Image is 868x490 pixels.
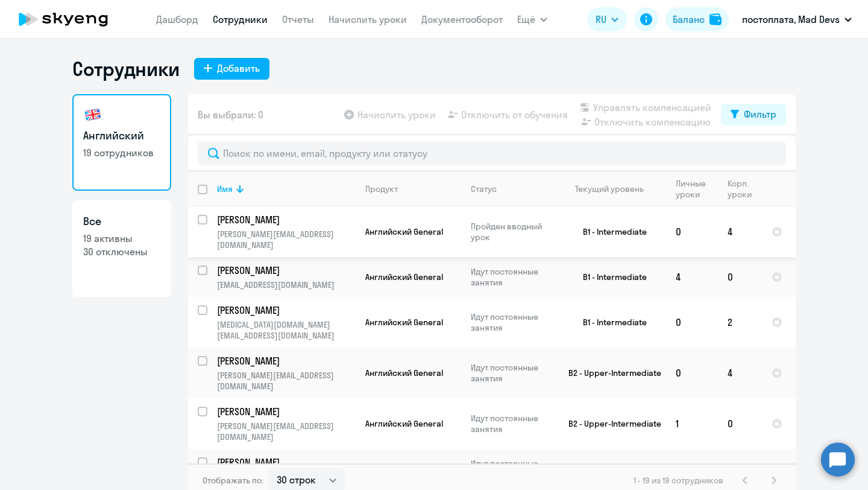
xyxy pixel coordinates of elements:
[217,405,353,418] p: [PERSON_NAME]
[217,304,353,317] p: [PERSON_NAME]
[198,107,263,122] span: Вы выбрали: 0
[83,128,160,144] h3: Английский
[217,279,355,290] p: [EMAIL_ADDRESS][DOMAIN_NAME]
[156,13,198,25] a: Дашборд
[217,370,355,392] p: [PERSON_NAME][EMAIL_ADDRESS][DOMAIN_NAME]
[72,94,171,191] a: Английский19 сотрудников
[83,232,160,245] p: 19 активны
[718,257,762,297] td: 0
[554,297,666,348] td: B1 - Intermediate
[744,107,776,121] div: Фильтр
[365,367,443,378] span: Английский General
[217,213,355,226] a: [PERSON_NAME]
[83,214,160,229] h3: Все
[365,317,443,328] span: Английский General
[666,206,718,257] td: 0
[596,12,606,27] span: RU
[665,7,729,31] button: Балансbalance
[721,104,786,126] button: Фильтр
[83,105,102,124] img: english
[217,456,353,469] p: [PERSON_NAME]
[517,12,535,27] span: Ещё
[217,304,355,317] a: [PERSON_NAME]
[217,183,355,194] div: Имя
[365,183,461,194] div: Продукт
[72,200,171,297] a: Все19 активны30 отключены
[203,475,263,486] span: Отображать по:
[517,7,547,31] button: Ещё
[471,221,553,243] p: Пройден вводный урок
[365,418,443,429] span: Английский General
[282,13,314,25] a: Отчеты
[83,245,160,258] p: 30 отключены
[718,398,762,449] td: 0
[676,178,709,200] div: Личные уроки
[217,264,355,277] a: [PERSON_NAME]
[471,362,553,384] p: Идут постоянные занятия
[673,12,705,27] div: Баланс
[217,456,355,469] a: [PERSON_NAME]
[554,398,666,449] td: B2 - Upper-Intermediate
[575,183,644,194] div: Текущий уровень
[471,266,553,288] p: Идут постоянные занятия
[666,348,718,398] td: 0
[666,257,718,297] td: 4
[217,61,260,75] div: Добавить
[365,272,443,282] span: Английский General
[217,354,355,367] a: [PERSON_NAME]
[742,12,840,27] p: постоплата, Mad Devs
[72,57,180,81] h1: Сотрудники
[194,58,269,80] button: Добавить
[471,183,553,194] div: Статус
[217,229,355,250] p: [PERSON_NAME][EMAIL_ADDRESS][DOMAIN_NAME]
[587,7,627,31] button: RU
[198,141,786,165] input: Поиск по имени, email, продукту или статусу
[365,183,398,194] div: Продукт
[728,178,753,200] div: Корп. уроки
[709,13,722,25] img: balance
[471,311,553,333] p: Идут постоянные занятия
[365,226,443,237] span: Английский General
[217,264,353,277] p: [PERSON_NAME]
[554,257,666,297] td: B1 - Intermediate
[666,449,718,489] td: 0
[213,13,268,25] a: Сотрудники
[666,297,718,348] td: 0
[666,398,718,449] td: 1
[634,475,723,486] span: 1 - 19 из 19 сотрудников
[554,348,666,398] td: B2 - Upper-Intermediate
[718,348,762,398] td: 4
[676,178,717,200] div: Личные уроки
[471,183,497,194] div: Статус
[728,178,761,200] div: Корп. уроки
[217,213,353,226] p: [PERSON_NAME]
[217,354,353,367] p: [PERSON_NAME]
[217,421,355,442] p: [PERSON_NAME][EMAIL_ADDRESS][DOMAIN_NAME]
[718,297,762,348] td: 2
[217,183,233,194] div: Имя
[83,146,160,159] p: 19 сотрудников
[564,183,665,194] div: Текущий уровень
[554,206,666,257] td: B1 - Intermediate
[471,458,553,480] p: Идут постоянные занятия
[329,13,407,25] a: Начислить уроки
[718,449,762,489] td: 4
[217,319,355,341] p: [MEDICAL_DATA][DOMAIN_NAME][EMAIL_ADDRESS][DOMAIN_NAME]
[217,405,355,418] a: [PERSON_NAME]
[421,13,503,25] a: Документооборот
[471,413,553,434] p: Идут постоянные занятия
[718,206,762,257] td: 4
[736,5,858,34] button: постоплата, Mad Devs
